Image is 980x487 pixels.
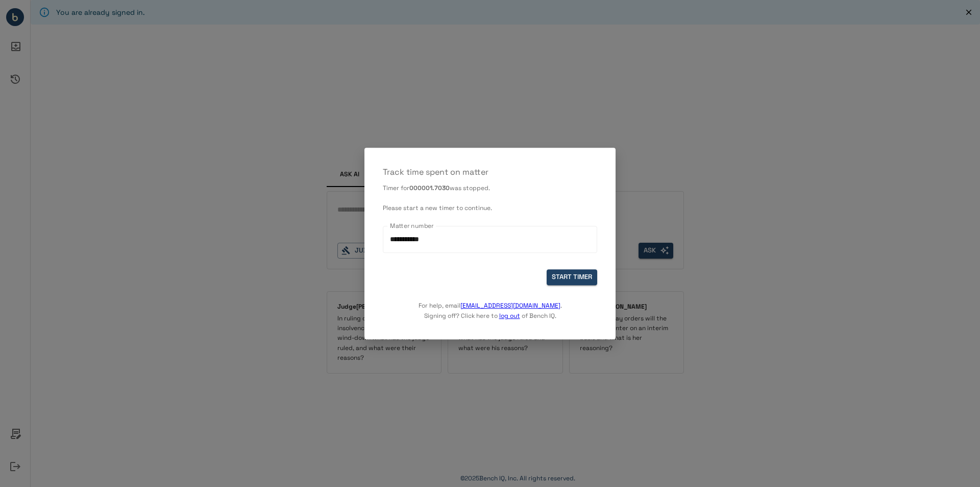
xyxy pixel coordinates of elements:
[409,184,450,192] b: 000001.7030
[383,184,409,192] span: Timer for
[419,285,562,321] p: For help, email . Signing off? Click here to of Bench IQ.
[460,302,560,310] a: [EMAIL_ADDRESS][DOMAIN_NAME]
[450,184,490,192] span: was stopped.
[383,166,597,178] p: Track time spent on matter
[547,270,597,286] button: START TIMER
[499,312,520,320] a: log out
[390,221,434,230] label: Matter number
[383,204,492,213] span: Please start a new timer to continue.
